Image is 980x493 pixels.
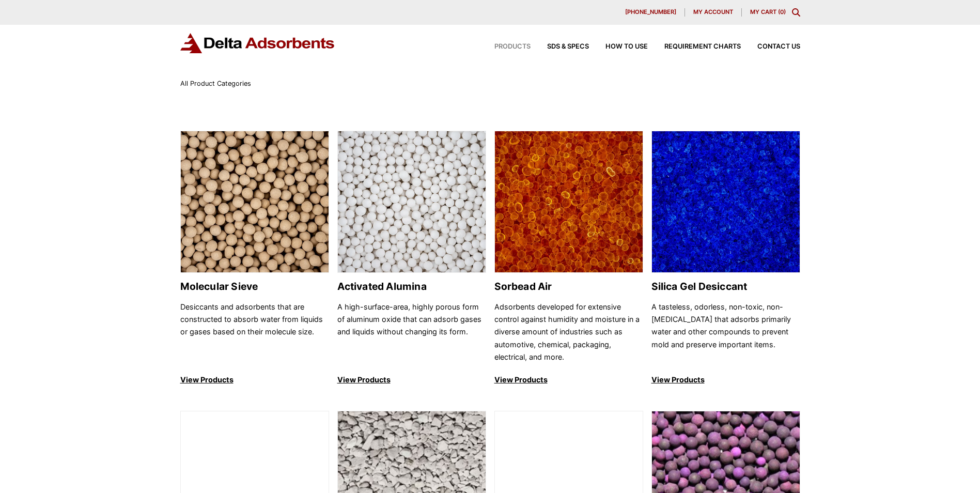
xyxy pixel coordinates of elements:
span: All Product Categories [180,80,251,87]
a: Requirement Charts [648,43,741,50]
span: 0 [780,8,784,16]
img: Sorbead Air [495,131,643,273]
a: How to Use [589,43,648,50]
a: Activated Alumina Activated Alumina A high-surface-area, highly porous form of aluminum oxide tha... [337,131,486,387]
h2: Molecular Sieve [180,281,329,292]
span: Products [494,43,531,50]
h2: Activated Alumina [337,281,486,292]
p: View Products [337,374,486,386]
a: My Cart (0) [750,8,786,16]
p: Adsorbents developed for extensive control against humidity and moisture in a diverse amount of i... [494,301,643,364]
h2: Sorbead Air [494,281,643,292]
p: Desiccants and adsorbents that are constructed to absorb water from liquids or gases based on the... [180,301,329,364]
p: View Products [180,374,329,386]
img: Delta Adsorbents [180,33,335,53]
a: SDS & SPECS [531,43,589,50]
a: My account [685,8,742,17]
p: A high-surface-area, highly porous form of aluminum oxide that can adsorb gases and liquids witho... [337,301,486,364]
img: Molecular Sieve [181,131,329,273]
img: Activated Alumina [338,131,486,273]
a: Sorbead Air Sorbead Air Adsorbents developed for extensive control against humidity and moisture ... [494,131,643,387]
span: [PHONE_NUMBER] [625,9,676,15]
a: Products [478,43,531,50]
p: A tasteless, odorless, non-toxic, non-[MEDICAL_DATA] that adsorbs primarily water and other compo... [651,301,800,364]
p: View Products [494,374,643,386]
span: Contact Us [757,43,800,50]
span: My account [693,9,733,15]
img: Silica Gel Desiccant [652,131,800,273]
p: View Products [651,374,800,386]
div: Toggle Modal Content [792,8,800,17]
a: Contact Us [741,43,800,50]
span: SDS & SPECS [547,43,589,50]
a: Silica Gel Desiccant Silica Gel Desiccant A tasteless, odorless, non-toxic, non-[MEDICAL_DATA] th... [651,131,800,387]
a: [PHONE_NUMBER] [617,8,685,17]
span: Requirement Charts [664,43,741,50]
h2: Silica Gel Desiccant [651,281,800,292]
a: Molecular Sieve Molecular Sieve Desiccants and adsorbents that are constructed to absorb water fr... [180,131,329,387]
span: How to Use [605,43,648,50]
